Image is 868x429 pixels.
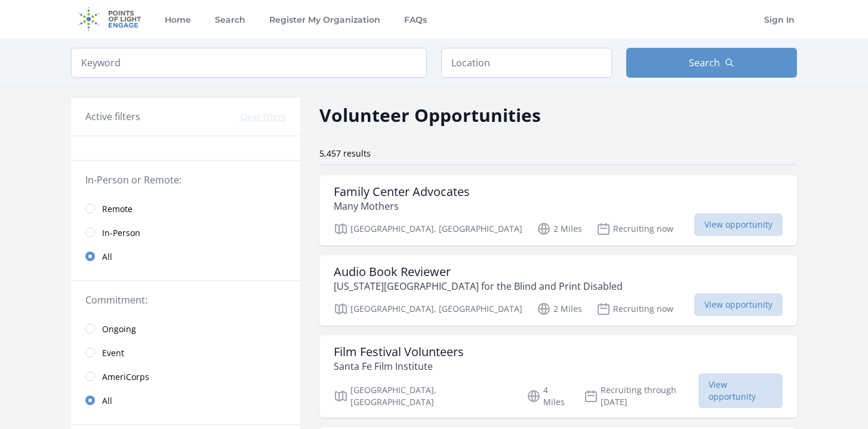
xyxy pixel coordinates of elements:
[334,199,470,213] p: Many Mothers
[319,102,541,128] h2: Volunteer Opportunities
[71,244,300,268] a: All
[85,109,140,124] h3: Active filters
[319,255,797,326] a: Audio Book Reviewer [US_STATE][GEOGRAPHIC_DATA] for the Blind and Print Disabled [GEOGRAPHIC_DATA...
[319,148,371,159] span: 5,457 results
[334,302,522,316] p: [GEOGRAPHIC_DATA], [GEOGRAPHIC_DATA]
[537,222,582,236] p: 2 Miles
[319,175,797,246] a: Family Center Advocates Many Mothers [GEOGRAPHIC_DATA], [GEOGRAPHIC_DATA] 2 Miles Recruiting now ...
[334,345,464,359] h3: Film Festival Volunteers
[71,364,300,388] a: AmeriCorps
[334,222,522,236] p: [GEOGRAPHIC_DATA], [GEOGRAPHIC_DATA]
[71,317,300,341] a: Ongoing
[334,384,512,408] p: [GEOGRAPHIC_DATA], [GEOGRAPHIC_DATA]
[596,222,673,236] p: Recruiting now
[71,197,300,220] a: Remote
[71,388,300,412] a: All
[102,395,112,407] span: All
[334,185,470,199] h3: Family Center Advocates
[71,48,427,78] input: Keyword
[102,203,133,215] span: Remote
[584,384,699,408] p: Recruiting through [DATE]
[334,279,623,293] p: [US_STATE][GEOGRAPHIC_DATA] for the Blind and Print Disabled
[240,111,286,123] button: Clear filters
[694,293,783,316] span: View opportunity
[596,302,673,316] p: Recruiting now
[102,251,112,263] span: All
[85,293,286,307] legend: Commitment:
[102,323,136,335] span: Ongoing
[334,359,464,373] p: Santa Fe Film Institute
[102,371,149,383] span: AmeriCorps
[71,220,300,244] a: In-Person
[441,48,612,78] input: Location
[85,173,286,187] legend: In-Person or Remote:
[689,56,720,70] span: Search
[102,347,124,359] span: Event
[527,384,570,408] p: 4 Miles
[694,213,783,236] span: View opportunity
[102,227,140,239] span: In-Person
[626,48,797,78] button: Search
[537,302,582,316] p: 2 Miles
[334,265,623,279] h3: Audio Book Reviewer
[71,341,300,364] a: Event
[319,335,797,418] a: Film Festival Volunteers Santa Fe Film Institute [GEOGRAPHIC_DATA], [GEOGRAPHIC_DATA] 4 Miles Rec...
[698,373,783,408] span: View opportunity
